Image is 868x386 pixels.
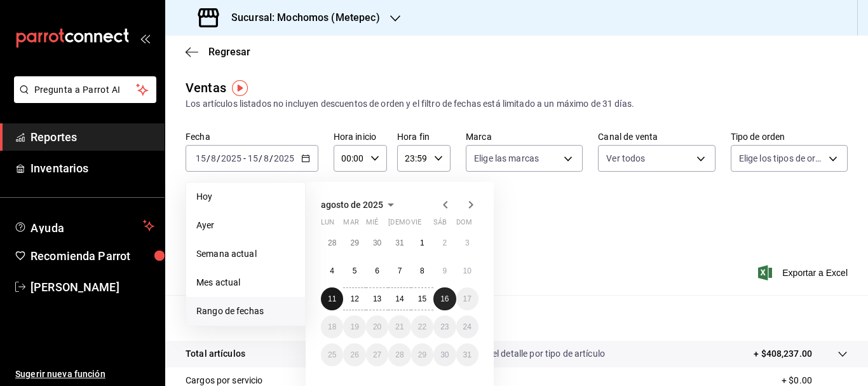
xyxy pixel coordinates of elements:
[411,287,433,310] button: 15 de agosto de 2025
[263,153,269,163] input: --
[433,315,456,338] button: 23 de agosto de 2025
[411,343,433,366] button: 29 de agosto de 2025
[411,231,433,254] button: 1 de agosto de 2025
[465,238,470,247] abbr: 3 de agosto de 2025
[210,153,217,163] input: --
[420,238,424,247] abbr: 1 de agosto de 2025
[739,152,824,165] span: Elige los tipos de orden
[456,287,478,310] button: 17 de agosto de 2025
[456,231,478,254] button: 3 de agosto de 2025
[34,83,137,97] span: Pregunta a Parrot AI
[269,153,273,163] span: /
[321,315,343,338] button: 18 de agosto de 2025
[247,153,259,163] input: --
[388,231,410,254] button: 31 de julio de 2025
[186,78,226,97] div: Ventas
[440,322,449,331] abbr: 23 de agosto de 2025
[598,132,715,141] label: Canal de venta
[328,294,336,303] abbr: 11 de agosto de 2025
[366,315,388,338] button: 20 de agosto de 2025
[433,287,456,310] button: 16 de agosto de 2025
[9,92,156,106] a: Pregunta a Parrot AI
[411,218,421,231] abbr: viernes
[388,343,410,366] button: 28 de agosto de 2025
[373,322,381,331] abbr: 20 de agosto de 2025
[196,247,295,261] span: Semana actual
[343,287,365,310] button: 12 de agosto de 2025
[395,322,403,331] abbr: 21 de agosto de 2025
[366,218,378,231] abbr: miércoles
[232,80,248,96] img: Tooltip marker
[433,343,456,366] button: 30 de agosto de 2025
[375,266,379,275] abbr: 6 de agosto de 2025
[418,294,426,303] abbr: 15 de agosto de 2025
[395,238,403,247] abbr: 31 de julio de 2025
[321,197,398,212] button: agosto de 2025
[196,305,295,318] span: Rango de fechas
[328,322,336,331] abbr: 18 de agosto de 2025
[761,265,848,280] button: Exportar a Excel
[186,46,250,58] button: Regresar
[343,259,365,282] button: 5 de agosto de 2025
[456,343,478,366] button: 31 de agosto de 2025
[395,294,403,303] abbr: 14 de agosto de 2025
[321,218,334,231] abbr: lunes
[243,153,246,163] span: -
[440,350,449,359] abbr: 30 de agosto de 2025
[373,294,381,303] abbr: 13 de agosto de 2025
[754,347,812,361] p: + $408,237.00
[321,287,343,310] button: 11 de agosto de 2025
[220,153,242,163] input: ----
[328,350,336,359] abbr: 25 de agosto de 2025
[456,315,478,338] button: 24 de agosto de 2025
[366,259,388,282] button: 6 de agosto de 2025
[350,322,358,331] abbr: 19 de agosto de 2025
[196,190,295,203] span: Hoy
[463,322,471,331] abbr: 24 de agosto de 2025
[456,259,478,282] button: 10 de agosto de 2025
[433,231,456,254] button: 2 de agosto de 2025
[433,259,456,282] button: 9 de agosto de 2025
[388,218,463,231] abbr: jueves
[366,287,388,310] button: 13 de agosto de 2025
[343,315,365,338] button: 19 de agosto de 2025
[433,218,447,231] abbr: sábado
[442,266,447,275] abbr: 9 de agosto de 2025
[221,10,380,25] h3: Sucursal: Mochomos (Metepec)
[474,152,539,165] span: Elige las marcas
[343,343,365,366] button: 26 de agosto de 2025
[350,238,358,247] abbr: 29 de julio de 2025
[186,97,848,111] div: Los artículos listados no incluyen descuentos de orden y el filtro de fechas está limitado a un m...
[15,368,154,381] span: Sugerir nueva función
[321,231,343,254] button: 28 de julio de 2025
[388,315,410,338] button: 21 de agosto de 2025
[328,238,336,247] abbr: 28 de julio de 2025
[330,266,334,275] abbr: 4 de agosto de 2025
[418,322,426,331] abbr: 22 de agosto de 2025
[366,231,388,254] button: 30 de julio de 2025
[350,350,358,359] abbr: 26 de agosto de 2025
[373,350,381,359] abbr: 27 de agosto de 2025
[366,343,388,366] button: 27 de agosto de 2025
[350,294,358,303] abbr: 12 de agosto de 2025
[31,160,154,177] span: Inventarios
[463,266,471,275] abbr: 10 de agosto de 2025
[31,218,138,233] span: Ayuda
[186,347,245,361] p: Total artículos
[353,266,357,275] abbr: 5 de agosto de 2025
[321,259,343,282] button: 4 de agosto de 2025
[208,46,250,58] span: Regresar
[196,276,295,289] span: Mes actual
[31,279,154,296] span: [PERSON_NAME]
[31,247,154,265] span: Recomienda Parrot
[442,238,447,247] abbr: 2 de agosto de 2025
[606,152,645,165] span: Ver todos
[321,200,383,210] span: agosto de 2025
[207,153,210,163] span: /
[388,259,410,282] button: 7 de agosto de 2025
[343,231,365,254] button: 29 de julio de 2025
[186,132,318,141] label: Fecha
[466,132,583,141] label: Marca
[418,350,426,359] abbr: 29 de agosto de 2025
